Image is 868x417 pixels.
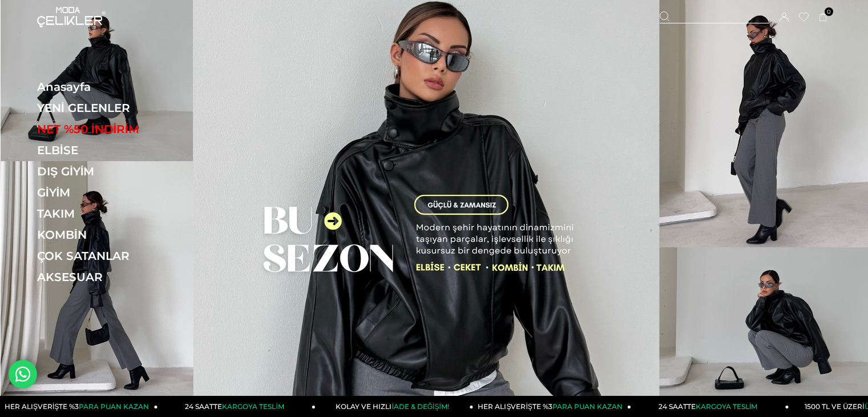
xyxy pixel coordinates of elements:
[158,396,316,417] a: 24 SAATTEKARGOYA TESLİM
[825,7,833,16] span: 0
[474,396,632,417] a: HER ALIŞVERİŞTE %3PARA PUAN KAZAN
[391,402,449,411] span: İADE & DEĞİŞİM!
[37,186,194,199] a: GİYİM
[37,228,194,242] a: KOMBİN
[37,101,194,115] a: YENİ GELENLER
[819,13,827,22] a: 0
[37,270,194,284] a: AKSESUAR
[37,7,106,27] img: logo
[79,402,149,411] span: PARA PUAN KAZAN
[37,143,194,157] a: ELBİSE
[37,80,194,94] a: Anasayfa
[37,207,194,220] a: TAKIM
[37,249,194,263] a: ÇOK SATANLAR
[316,396,474,417] a: KOLAY VE HIZLIİADE & DEĞİŞİM!
[222,402,284,411] span: KARGOYA TESLİM
[37,165,194,178] a: DIŞ GİYİM
[696,402,757,411] span: KARGOYA TESLİM
[37,122,194,136] a: NET %50 İNDİRİM
[631,396,789,417] a: 24 SAATTEKARGOYA TESLİM
[552,402,623,411] span: PARA PUAN KAZAN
